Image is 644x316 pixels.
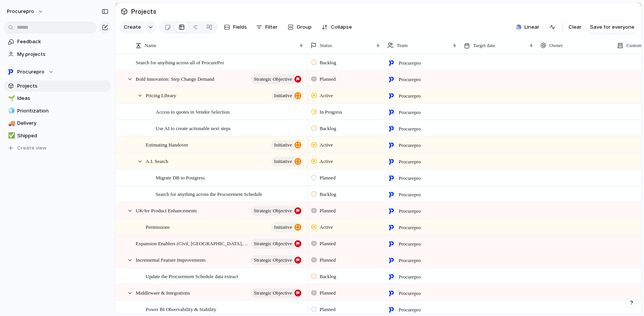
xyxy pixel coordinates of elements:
span: Collapse [331,23,352,31]
span: Status [320,42,332,49]
div: ✅Shipped [4,130,111,142]
button: Procurepro [4,66,111,78]
span: Active [320,92,333,99]
span: initiative [274,90,292,101]
div: 🚚 [8,119,13,128]
span: Bold Innovation: Step Change Demand [136,74,214,83]
button: Group [284,21,315,33]
span: Ideas [17,94,108,102]
span: Strategic Objective [254,205,292,216]
span: Update the Procurement Schedule data extract [146,272,238,280]
span: Shipped [17,132,108,140]
span: Target date [473,42,495,49]
span: Projects [17,82,108,90]
span: A.I. Search [146,156,168,165]
span: Create [124,23,141,31]
span: Estimating Handover [146,140,188,149]
span: Delivery [17,119,108,127]
span: Backlog [320,59,336,67]
span: Procurepro [399,273,421,281]
span: Active [320,141,333,149]
span: Use AI to create actionable next steps [156,124,231,132]
span: Search for anything across the Procurement Schedule [156,189,262,198]
button: Strategic Objective [251,255,303,265]
button: Filter [253,21,281,33]
button: initiative [271,91,303,101]
span: Filter [265,23,278,31]
span: Name [145,42,156,49]
button: initiative [271,222,303,232]
button: Save for everyone [587,21,637,33]
span: Strategic Objective [254,238,292,249]
span: Feedback [17,38,108,46]
span: Procurepro [399,92,421,100]
span: Permissions [146,222,170,231]
span: Backlog [320,273,336,280]
span: Power BI Observability & Stability [146,305,216,313]
span: Procurepro [399,207,421,215]
span: UK/Ire Product Enhancements [136,206,197,215]
span: Linear [524,23,539,31]
span: Clear [568,23,582,31]
a: 🚚Delivery [4,117,111,129]
span: initiative [274,156,292,167]
span: Access to quotes in Vendor Selection [156,107,230,116]
div: 🌱 [8,94,13,103]
span: Procurepro [399,257,421,264]
div: 🧊Prioritization [4,105,111,117]
button: ✅ [7,132,15,140]
span: Active [320,158,333,165]
button: Create [119,21,145,33]
span: Active [320,223,333,231]
a: Projects [4,80,111,92]
span: Procurepro [399,240,421,248]
span: Procurepro [399,109,421,116]
span: Projects [130,5,158,18]
span: Procurepro [399,174,421,182]
span: Strategic Objective [254,255,292,266]
span: Procurepro [399,76,421,83]
button: Strategic Objective [251,288,303,298]
span: Prioritization [17,107,108,115]
span: Strategic Objective [254,288,292,298]
button: Create view [4,142,111,154]
span: Strategic Objective [254,74,292,85]
span: Procurepro [399,290,421,297]
span: Save for everyone [590,23,634,31]
span: Owner [549,42,563,49]
span: Create view [17,144,47,152]
span: Planned [320,289,336,297]
span: Planned [320,240,336,248]
span: Procurepro [399,142,421,149]
button: Fields [221,21,250,33]
a: Feedback [4,36,111,47]
span: Expansion Enablers (Civil, [GEOGRAPHIC_DATA], [GEOGRAPHIC_DATA], [GEOGRAPHIC_DATA]) [136,239,249,248]
a: 🌱Ideas [4,93,111,104]
span: initiative [274,222,292,233]
span: Procurepro [17,68,44,76]
span: In Progress [320,108,342,116]
span: Middleware & Integrations [136,288,190,297]
button: Linear [513,21,542,33]
span: Planned [320,174,336,182]
span: Procurepro [399,59,421,67]
span: initiative [274,140,292,150]
button: 🧊 [7,107,15,115]
span: Backlog [320,191,336,198]
span: Procurepro [399,158,421,166]
span: Incremental Feature Improvements [136,255,206,264]
span: procurepro [7,8,34,15]
button: Clear [565,21,585,33]
div: 🧊 [8,106,13,115]
span: Search for anything across all of ProcurePro [136,58,224,67]
span: Procurepro [399,224,421,231]
a: My projects [4,49,111,60]
span: Planned [320,75,336,83]
span: Procurepro [399,191,421,199]
button: procurepro [3,5,48,18]
div: ✅ [8,131,13,140]
span: Procurepro [399,125,421,133]
button: Collapse [319,21,355,33]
